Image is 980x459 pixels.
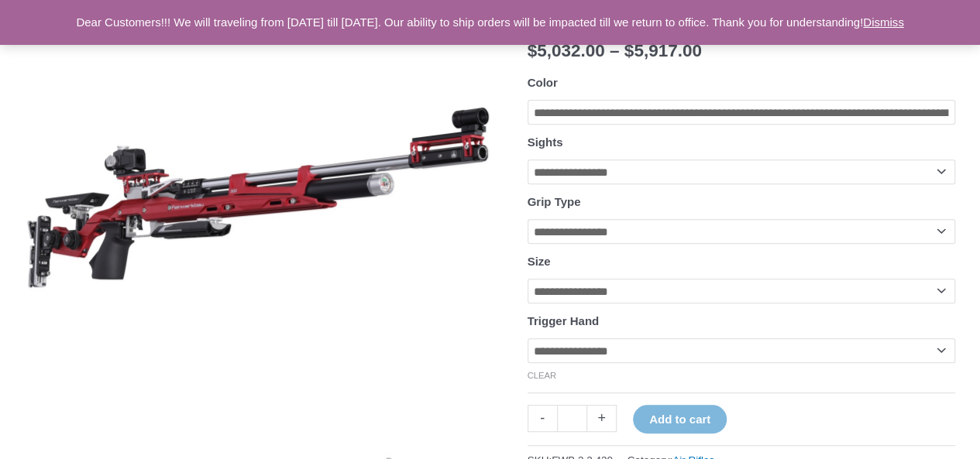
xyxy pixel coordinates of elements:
a: + [587,405,617,432]
label: Size [528,255,551,268]
label: Grip Type [528,195,581,208]
span: $ [528,41,538,60]
label: Sights [528,135,563,149]
a: - [528,405,557,432]
button: Add to cart [633,405,727,433]
label: Trigger Hand [528,314,600,327]
a: Dismiss [863,15,904,29]
a: Clear options [528,371,557,380]
input: Product quantity [557,405,587,432]
bdi: 5,032.00 [528,41,605,60]
span: $ [624,41,634,60]
bdi: 5,917.00 [624,41,702,60]
label: Color [528,76,558,89]
span: – [610,41,620,60]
